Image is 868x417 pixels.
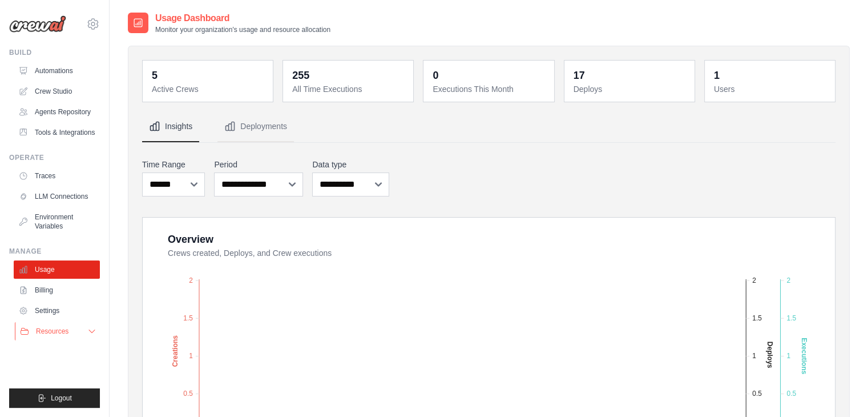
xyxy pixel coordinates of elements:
tspan: 2 [189,276,193,284]
a: Billing [14,281,100,299]
label: Time Range [142,159,205,170]
dt: Deploys [574,83,688,95]
div: 17 [574,67,585,83]
span: Resources [36,327,68,336]
span: Logout [51,394,72,403]
a: Usage [14,260,100,279]
tspan: 1 [189,352,193,360]
tspan: 2 [752,276,756,284]
a: Traces [14,167,100,185]
button: Logout [9,388,100,408]
dt: Crews created, Deploys, and Crew executions [168,247,821,259]
dt: Active Crews [152,83,266,95]
a: LLM Connections [14,187,100,206]
tspan: 0.5 [752,390,762,398]
button: Deployments [217,111,294,142]
text: Executions [800,338,808,374]
label: Data type [312,159,389,170]
a: Crew Studio [14,82,100,101]
div: 255 [292,67,309,83]
div: Operate [9,153,100,162]
tspan: 2 [786,276,790,284]
tspan: 0.5 [786,390,796,398]
button: Resources [15,322,101,340]
tspan: 0.5 [183,390,193,398]
div: 1 [714,67,720,83]
dt: All Time Executions [292,83,406,95]
div: 5 [152,67,158,83]
tspan: 1 [786,352,790,360]
dt: Executions This Month [433,83,547,95]
div: 0 [433,67,438,83]
tspan: 1.5 [183,314,193,322]
text: Creations [171,335,179,367]
a: Automations [14,62,100,80]
h2: Usage Dashboard [155,11,330,25]
div: Overview [168,231,213,247]
dt: Users [714,83,828,95]
p: Monitor your organization's usage and resource allocation [155,25,330,34]
text: Deploys [766,341,774,368]
div: Build [9,48,100,57]
nav: Tabs [142,111,835,142]
a: Agents Repository [14,103,100,121]
label: Period [214,159,303,170]
a: Tools & Integrations [14,123,100,142]
button: Insights [142,111,199,142]
tspan: 1.5 [786,314,796,322]
a: Settings [14,302,100,320]
tspan: 1 [752,352,756,360]
a: Environment Variables [14,208,100,235]
div: Manage [9,247,100,256]
img: Logo [9,15,66,33]
tspan: 1.5 [752,314,762,322]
